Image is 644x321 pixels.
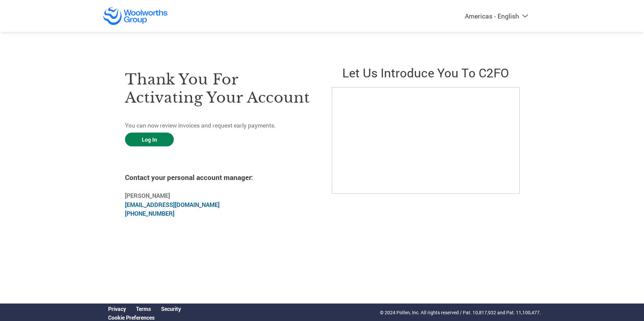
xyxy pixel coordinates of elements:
a: Security [161,305,181,312]
b: [PERSON_NAME] [125,192,170,200]
h2: Let us introduce you to C2FO [332,64,519,81]
img: Woolworths Group [103,7,168,25]
h4: Contact your personal account manager: [125,173,312,182]
a: Terms [136,305,151,312]
a: Privacy [108,305,126,312]
h3: Thank you for activating your account [125,70,312,107]
p: © 2024 Pollen, Inc. All rights reserved / Pat. 10,817,932 and Pat. 11,100,477. [380,309,541,316]
div: Open Cookie Preferences Modal [103,314,186,321]
p: You can now review invoices and request early payments. [125,121,312,130]
a: Log In [125,133,174,146]
a: Cookie Preferences, opens a dedicated popup modal window [108,314,155,321]
iframe: C2FO Introduction Video [332,87,520,194]
a: [EMAIL_ADDRESS][DOMAIN_NAME] [125,201,220,209]
a: [PHONE_NUMBER] [125,210,174,217]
